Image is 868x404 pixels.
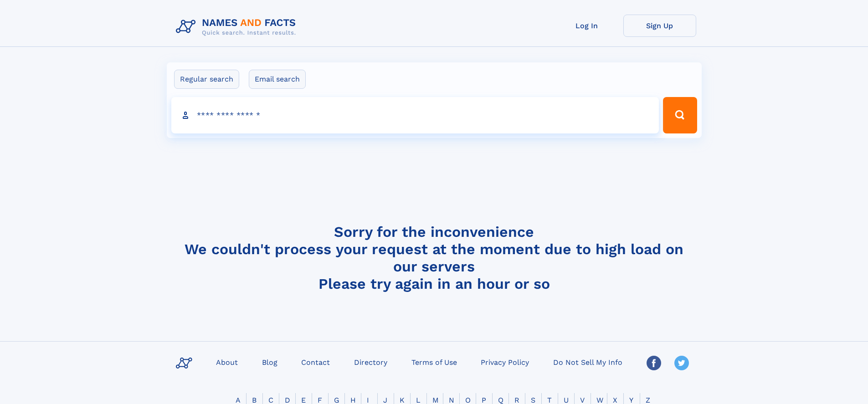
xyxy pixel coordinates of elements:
img: Facebook [647,356,661,370]
h4: Sorry for the inconvenience We couldn't process your request at the moment due to high load on ou... [172,223,696,292]
label: Email search [249,70,306,89]
a: Log In [550,15,623,37]
a: Privacy Policy [477,355,533,368]
a: Do Not Sell My Info [550,355,626,368]
a: Contact [298,355,334,368]
img: Logo Names and Facts [172,15,303,39]
a: Blog [258,355,281,368]
img: Twitter [674,356,689,370]
button: Search Button [663,97,697,133]
input: search input [171,97,659,133]
a: Sign Up [623,15,696,37]
a: Directory [350,355,391,368]
a: Terms of Use [408,355,461,368]
a: About [212,355,241,368]
label: Regular search [174,70,239,89]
